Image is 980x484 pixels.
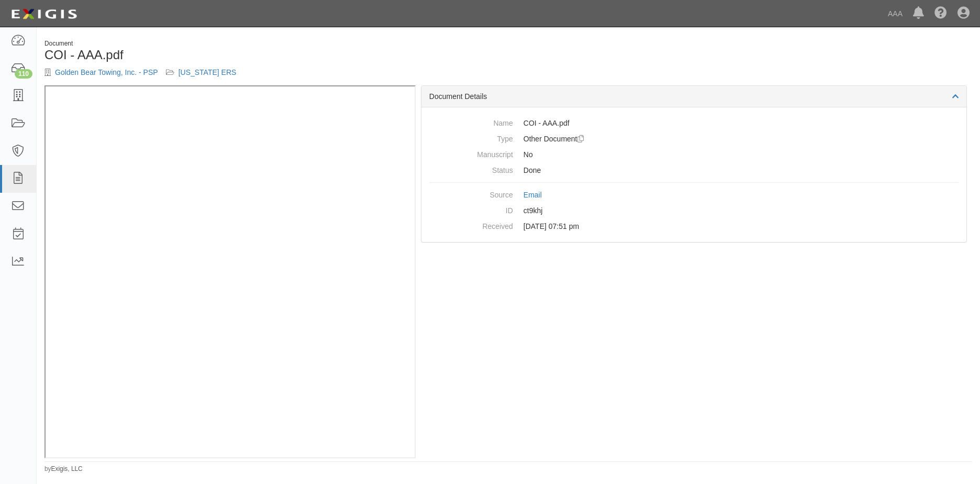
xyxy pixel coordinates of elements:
div: Document Details [421,86,966,107]
dt: Manuscript [429,147,513,160]
a: Exigis, LLC [51,465,83,472]
dd: [DATE] 07:51 pm [429,218,959,234]
a: AAA [883,3,908,24]
dd: ct9khj [429,203,959,218]
dt: Status [429,162,513,175]
dd: No [429,147,959,162]
dd: Done [429,162,959,178]
img: logo-5460c22ac91f19d4615b14bd174203de0afe785f0fc80cf4dbbc73dc1793850b.png [8,5,80,24]
i: Duplicate [577,136,584,143]
div: 110 [15,69,32,79]
dt: Name [429,115,513,128]
i: Help Center - Complianz [934,7,947,20]
dt: ID [429,203,513,216]
dd: Other Document [429,131,959,147]
a: Golden Bear Towing, Inc. - PSP [55,68,158,76]
div: Document [44,39,500,48]
dt: Type [429,131,513,144]
small: by [44,465,83,474]
dd: COI - AAA.pdf [429,115,959,131]
dt: Source [429,187,513,200]
dt: Received [429,218,513,232]
a: [US_STATE] ERS [179,68,237,76]
h1: COI - AAA.pdf [44,48,500,62]
a: Email [524,191,542,199]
